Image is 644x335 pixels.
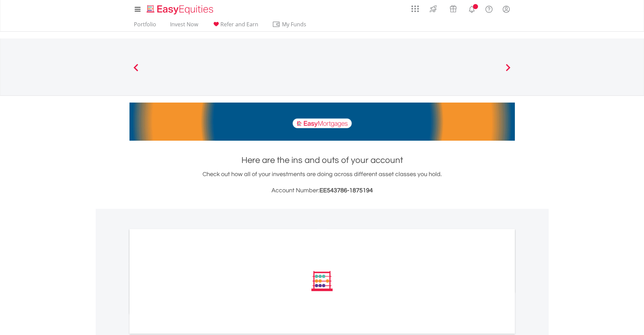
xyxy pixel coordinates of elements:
[129,170,515,195] div: Check out how all of your investments are doing across different asset classes you hold.
[498,2,515,17] a: My Profile
[129,186,515,195] h3: Account Number:
[167,21,201,31] a: Invest Now
[448,3,459,14] img: vouchers-v2.svg
[272,20,316,29] span: My Funds
[129,154,515,166] h1: Here are the ins and outs of your account
[129,103,515,141] img: EasyMortage Promotion Banner
[209,21,261,31] a: Refer and Earn
[480,2,498,15] a: FAQ's and Support
[145,4,216,15] img: EasyEquities_Logo.png
[463,2,480,15] a: Notifications
[144,2,216,15] a: Home page
[319,187,373,194] span: EE543786-1875194
[411,5,419,12] img: grid-menu-icon.svg
[428,3,439,14] img: thrive-v2.svg
[407,2,423,12] a: AppsGrid
[443,2,463,14] a: Vouchers
[220,21,258,28] span: Refer and Earn
[131,21,159,31] a: Portfolio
